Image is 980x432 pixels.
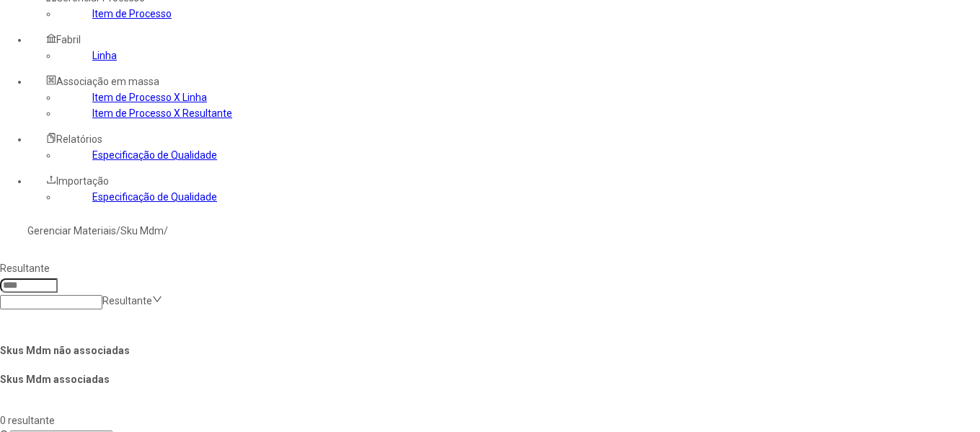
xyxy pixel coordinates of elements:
[92,107,232,119] a: Item de Processo X Resultante
[120,225,164,237] a: Sku Mdm
[164,225,168,237] nz-breadcrumb-separator: /
[92,191,217,203] a: Especificação de Qualidade
[56,175,109,187] span: Importação
[92,8,172,19] a: Item de Processo
[56,34,81,45] span: Fabril
[92,92,207,103] a: Item de Processo X Linha
[116,225,120,237] nz-breadcrumb-separator: /
[102,295,152,307] nz-select-placeholder: Resultante
[92,50,117,61] a: Linha
[56,76,159,87] span: Associação em massa
[92,149,217,161] a: Especificação de Qualidade
[56,133,102,145] span: Relatórios
[27,225,116,237] a: Gerenciar Materiais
